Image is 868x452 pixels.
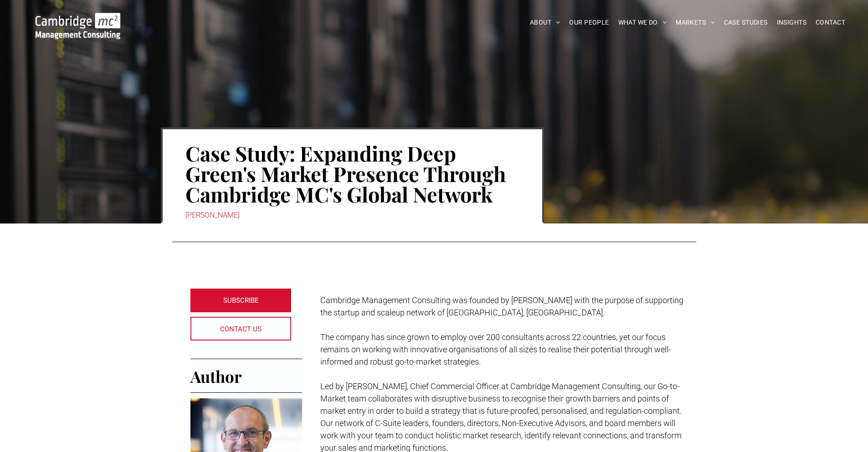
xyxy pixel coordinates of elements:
a: INSIGHTS [772,15,811,30]
a: CONTACT US [190,317,292,340]
span: The company has since grown to employ over 200 consultants across 22 countries, yet our focus rem... [320,332,671,366]
div: [PERSON_NAME] [185,209,519,222]
h1: Case Study: Expanding Deep Green's Market Presence Through Cambridge MC's Global Network [185,142,519,205]
a: CASE STUDIES [719,15,772,30]
span: Cambridge Management Consulting was founded by [PERSON_NAME] with the purpose of supporting the s... [320,295,683,317]
span: SUBSCRIBE [223,289,259,312]
a: WHAT WE DO [614,15,672,30]
img: Go to Homepage [36,13,120,39]
a: MARKETS [671,15,719,30]
span: Author [190,366,241,387]
a: SUBSCRIBE [190,289,292,312]
a: CONTACT [811,15,850,30]
a: ABOUT [525,15,565,30]
span: CONTACT US [220,318,262,340]
a: OUR PEOPLE [565,15,613,30]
